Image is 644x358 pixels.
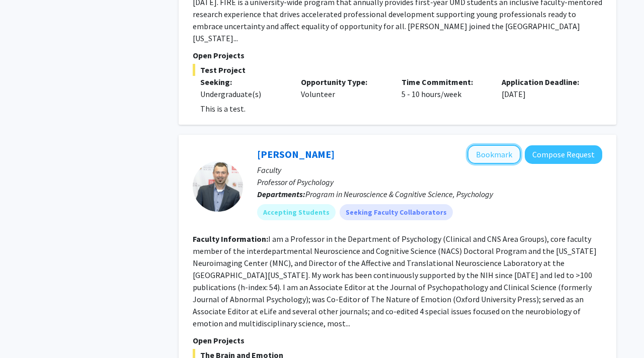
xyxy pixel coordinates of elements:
p: Opportunity Type: [301,76,386,88]
p: Application Deadline: [502,76,587,88]
button: Compose Request to Alexander Shackman [525,145,602,164]
div: 5 - 10 hours/week [394,76,495,100]
p: Seeking: [200,76,286,88]
button: Add Alexander Shackman to Bookmarks [467,145,521,164]
mat-chip: Accepting Students [257,204,336,220]
b: Faculty Information: [193,234,268,244]
p: Open Projects [193,49,602,61]
a: [PERSON_NAME] [257,148,335,160]
div: Undergraduate(s) [200,88,286,100]
span: Test Project [193,64,602,76]
p: Faculty [257,164,602,176]
mat-chip: Seeking Faculty Collaborators [340,204,453,220]
div: [DATE] [494,76,595,100]
iframe: Chat [8,313,43,350]
span: Program in Neuroscience & Cognitive Science, Psychology [305,189,493,199]
p: This is a test. [200,103,602,115]
b: Departments: [257,189,305,199]
div: Volunteer [293,76,394,100]
fg-read-more: I am a Professor in the Department of Psychology (Clinical and CNS Area Groups), core faculty mem... [193,234,597,328]
p: Open Projects [193,334,602,346]
p: Time Commitment: [401,76,487,88]
p: Professor of Psychology [257,176,602,188]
